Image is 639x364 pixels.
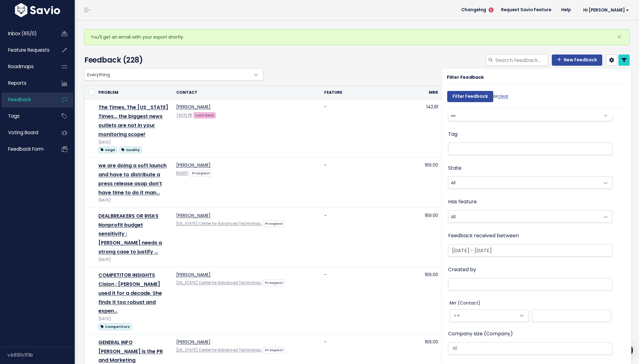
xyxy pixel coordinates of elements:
[320,99,420,158] td: -
[84,68,263,81] span: Everything
[173,86,320,99] th: Contact
[176,113,192,118] a: TASTE PR
[556,5,576,15] a: Help
[448,210,613,223] span: All
[448,109,600,121] span: All
[119,146,142,154] a: Quality
[448,210,600,222] span: All
[448,177,600,188] span: All
[2,125,52,140] a: Voting Board
[2,59,52,74] a: Roadmaps
[85,69,250,80] span: Everything
[98,139,169,146] div: [DATE]
[320,86,420,99] th: Feature
[450,299,480,307] label: Mrr (Contact)
[98,197,169,204] div: [DATE]
[2,142,52,156] a: Feedback form
[98,104,168,138] a: The Times, The [US_STATE] Times... the biggest news outlets are not in your monitoring scope!
[98,324,132,330] span: Competitors
[447,88,509,108] div: or
[84,54,260,66] h4: Feedback (228)
[176,162,211,168] a: [PERSON_NAME]
[448,231,519,240] label: Feedback received between
[98,257,169,263] div: [DATE]
[98,162,167,196] a: we are doing a soft launch and have to distribute a press release asap don’t have time to do it man…
[489,7,494,12] span: 5
[448,197,477,206] label: Has feature
[98,147,117,153] span: nega
[2,26,52,41] a: Inbox (65/0)
[193,112,216,118] a: Lost deal
[190,170,212,176] a: Prospect
[448,244,613,257] input: Choose dates
[176,221,262,226] a: [US_STATE] Center for Advanced Technology,
[95,86,173,99] th: Problem
[461,8,486,12] span: Changelog
[8,47,50,53] span: Feature Requests
[8,30,37,37] span: Inbox (65/0)
[8,146,44,152] span: Feedback form
[448,176,613,189] span: All
[263,347,285,353] a: Prospect
[447,74,484,80] strong: Filter Feedback
[420,267,442,334] td: 169.00
[176,280,262,285] a: [US_STATE] Center for Advanced Technology,
[98,212,162,255] a: DEALBREAKERS OR RISKS Nonprofit budget sensitivity : [PERSON_NAME] needs a strong case to justify …
[263,279,285,286] a: Prospect
[420,158,442,208] td: 169.00
[617,32,622,42] span: ×
[450,345,629,352] input: All
[448,109,613,121] span: All
[13,3,62,17] img: logo-white.9d6f32f41409.svg
[176,347,262,352] a: [US_STATE] Center for Advanced Technology,
[8,96,31,103] span: Feedback
[496,5,556,15] a: Request Savio Feature
[176,104,211,110] a: [PERSON_NAME]
[552,54,602,66] a: New Feedback
[8,63,34,70] span: Roadmaps
[98,316,169,322] div: [DATE]
[119,147,142,153] span: Quality
[8,129,38,136] span: Voting Board
[176,272,211,278] a: [PERSON_NAME]
[176,212,211,219] a: [PERSON_NAME]
[320,158,420,208] td: -
[196,113,214,118] strong: Lost deal
[320,208,420,267] td: -
[448,265,476,274] label: Created by
[448,329,513,338] label: Company size (Company)
[448,130,457,139] label: Tag
[265,280,283,285] strong: Prospect
[265,221,283,226] strong: Prospect
[611,30,628,45] button: Close
[263,220,285,226] a: Prospect
[176,171,188,176] a: BUDDY
[98,146,117,154] a: nega
[447,91,493,102] input: Filter Feedback
[420,86,442,99] th: Mrr
[576,5,634,15] a: Hi [PERSON_NAME]
[420,208,442,267] td: 169.00
[84,29,630,45] div: You'll get an email with your export shortly.
[176,339,211,345] a: [PERSON_NAME]
[8,80,26,86] span: Reports
[2,109,52,123] a: Tags
[2,92,52,107] a: Feedback
[498,93,509,99] a: clear
[420,99,442,158] td: 142.81
[2,76,52,90] a: Reports
[2,43,52,57] a: Feature Requests
[7,347,75,363] div: v.b930c1f3b
[265,347,283,352] strong: Prospect
[448,164,462,173] label: State
[583,8,629,12] span: Hi [PERSON_NAME]
[495,54,548,66] input: Search feedback...
[8,113,20,119] span: Tags
[98,272,162,314] a: COMPETITOR INSIGHTS Cision : [PERSON_NAME] used it for a decade. She finds it too robust and expen…
[320,267,420,334] td: -
[98,323,132,330] a: Competitors
[192,171,210,176] strong: Prospect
